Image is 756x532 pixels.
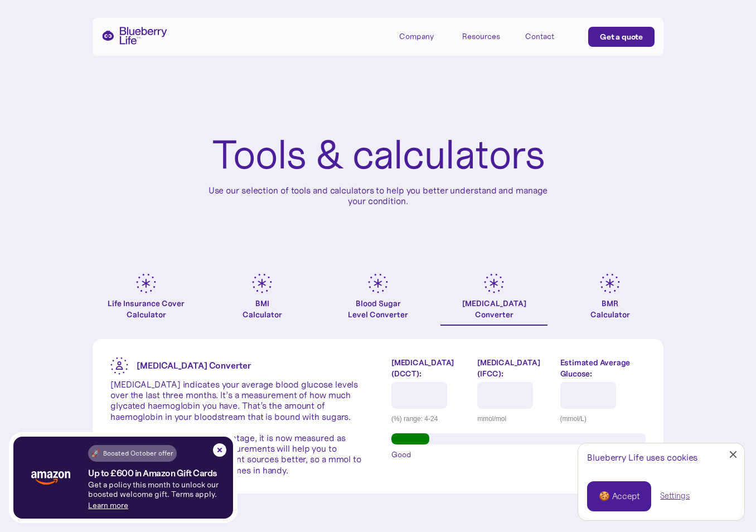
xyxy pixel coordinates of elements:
[588,27,655,47] a: Get a quote
[200,185,556,206] p: Use our selection of tools and calculators to help you better understand and manage your condition.
[101,27,167,45] a: home
[722,443,744,466] a: Close Cookie Popup
[399,27,449,45] div: Company
[110,379,365,476] p: [MEDICAL_DATA] indicates your average blood glucose levels over the last three months. It’s a mea...
[324,273,432,326] a: Blood SugarLevel Converter
[477,413,551,424] div: mmol/mol
[88,468,217,478] h4: Up to £600 in Amazon Gift Cards
[93,298,200,320] div: Life Insurance Cover Calculator
[93,273,200,326] a: Life Insurance Cover Calculator
[660,490,690,502] a: Settings
[733,454,734,455] div: Close Cookie Popup
[590,298,630,320] div: BMR Calculator
[462,298,526,320] div: [MEDICAL_DATA] Converter
[600,31,643,42] div: Get a quote
[587,481,651,511] a: 🍪 Accept
[91,448,173,459] div: 🚀 Boosted October offer
[560,413,646,424] div: (mmol/L)
[525,32,554,41] div: Contact
[212,134,545,176] h1: Tools & calculators
[587,452,735,463] div: Blueberry Life uses cookies
[88,500,128,510] a: Learn more
[560,357,646,379] label: Estimated Average Glucose:
[440,273,547,326] a: [MEDICAL_DATA]Converter
[477,357,551,379] label: [MEDICAL_DATA] (IFCC):
[137,360,251,371] strong: [MEDICAL_DATA] Converter
[391,449,411,460] span: Good
[243,298,282,320] div: BMI Calculator
[556,273,663,326] a: BMRCalculator
[399,32,434,41] div: Company
[462,27,512,45] div: Resources
[348,298,408,320] div: Blood Sugar Level Converter
[599,490,639,502] div: 🍪 Accept
[391,413,469,424] div: (%) range: 4-24
[462,32,500,41] div: Resources
[525,27,575,45] a: Contact
[88,480,233,499] p: Get a policy this month to unlock our boosted welcome gift. Terms apply.
[391,357,469,379] label: [MEDICAL_DATA] (DCCT):
[209,273,316,326] a: BMICalculator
